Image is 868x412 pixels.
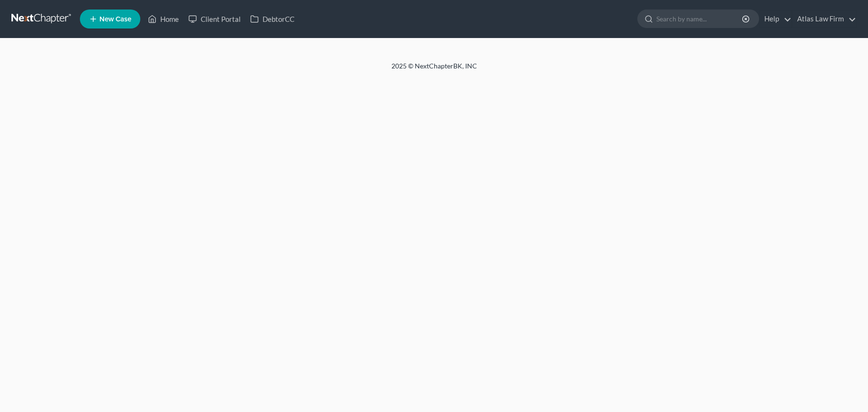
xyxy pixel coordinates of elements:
a: DebtorCC [245,10,299,28]
input: Search by name... [656,10,743,28]
div: 2025 © NextChapterBK, INC [163,61,705,78]
a: Atlas Law Firm [792,10,856,28]
a: Home [143,10,184,28]
a: Client Portal [184,10,245,28]
span: New Case [99,16,131,23]
a: Help [760,10,791,28]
